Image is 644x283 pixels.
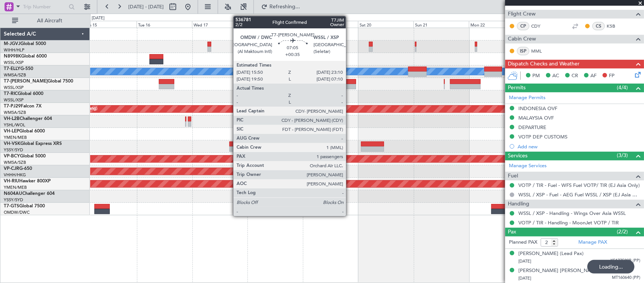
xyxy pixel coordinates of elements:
span: [DATE] [518,258,531,264]
a: VOTP / TIR - Fuel - WFS Fuel VOTP/ TIR (EJ Asia Only) [518,182,640,188]
a: T7-[PERSON_NAME]Global 7500 [4,79,73,84]
div: Sat 20 [358,21,413,28]
a: WMSA/SZB [4,72,26,78]
span: M-JGVJ [4,42,20,46]
a: M-JGVJGlobal 5000 [4,42,46,46]
div: Mon 15 [81,21,137,28]
a: Manage PAX [578,239,607,246]
div: Sun 21 [413,21,469,28]
span: Cabin Crew [508,35,536,44]
a: VH-RIUHawker 800XP [4,179,51,183]
button: All Aircraft [8,15,82,27]
span: FP [609,72,615,80]
span: Services [508,152,527,160]
span: T7-PJ29 [4,104,21,109]
a: WMSA/SZB [4,110,26,115]
span: T7-GTS [4,204,19,208]
span: T7-[PERSON_NAME] [4,79,48,84]
a: OMDW/DWC [4,210,30,215]
label: Planned PAX [509,239,537,246]
a: VP-BCYGlobal 5000 [4,154,46,159]
div: DEPARTURE [518,124,546,131]
div: Loading... [587,260,635,274]
div: [PERSON_NAME] (Lead Pax) [518,250,584,258]
a: N8998KGlobal 6000 [4,54,47,59]
a: YSHL/WOL [4,122,25,128]
a: YSSY/SYD [4,197,23,203]
a: Manage Permits [509,94,546,102]
a: YSSY/SYD [4,147,23,153]
span: CR [572,72,578,80]
a: T7-ELLYG-550 [4,67,33,71]
span: (2/2) [617,228,628,236]
span: VP-CJR [4,166,19,171]
span: T7-RIC [4,92,18,96]
div: Fri 19 [303,21,358,28]
div: Wed 17 [192,21,247,28]
span: AC [552,72,559,80]
a: WSSL/XSP [4,97,24,103]
span: Permits [508,84,526,92]
a: VH-LEPGlobal 6000 [4,129,45,134]
div: MALAYSIA OVF [518,115,554,121]
div: CS [592,22,605,30]
input: Trip Number [23,1,66,12]
span: N8998K [4,54,21,59]
a: KSB [607,23,624,30]
div: [PERSON_NAME] [PERSON_NAME] VENU [518,267,615,275]
div: ISP [517,47,529,55]
div: Thu 18 [247,21,303,28]
a: VP-CJRG-650 [4,166,32,171]
button: Refreshing... [258,1,303,13]
span: Flight Crew [508,10,536,19]
div: VOTP DEP CUSTOMS [518,134,567,140]
span: PM [532,72,540,80]
a: WIHH/HLP [4,47,25,53]
a: YMEN/MEB [4,135,27,140]
a: T7-RICGlobal 6000 [4,92,43,96]
a: T7-GTSGlobal 7500 [4,204,45,208]
span: VH-L2B [4,117,20,121]
span: Dispatch Checks and Weather [508,60,579,68]
span: MT160640 (PP) [612,275,640,281]
a: CDY [531,23,548,30]
span: [DATE] [518,275,531,281]
span: K5177589B (PP) [610,258,640,264]
span: N604AU [4,191,22,196]
a: T7-PJ29Falcon 7X [4,104,41,109]
span: VP-BCY [4,154,20,159]
span: Pax [508,228,516,236]
div: CP [517,22,529,30]
span: AF [590,72,596,80]
div: Tue 16 [137,21,192,28]
a: WSSL / XSP - Fuel - AEG Fuel WSSL / XSP (EJ Asia Only) [518,191,640,198]
a: WSSL / XSP - Handling - Wings Over Asia WSSL [518,210,626,216]
span: (4/4) [617,84,628,92]
span: [DATE] - [DATE] [128,3,164,10]
a: N604AUChallenger 604 [4,191,55,196]
div: [DATE] [92,15,105,22]
a: VHHH/HKG [4,172,26,178]
div: INDONESIA OVF [518,105,557,112]
span: All Aircraft [20,18,80,23]
a: MML [531,48,548,54]
span: VH-VSK [4,141,20,146]
a: VH-VSKGlobal Express XRS [4,141,62,146]
a: WMSA/SZB [4,160,26,165]
a: Manage Services [509,162,547,170]
a: WSSL/XSP [4,60,24,65]
span: Handling [508,200,529,208]
div: Add new [518,143,640,150]
span: T7-ELLY [4,67,20,71]
div: Mon 22 [469,21,524,28]
a: WSSL/XSP [4,85,24,90]
a: VOTP / TIR - Handling - MoonJet VOTP / TIR [518,219,619,226]
span: VH-LEP [4,129,19,134]
span: (3/3) [617,151,628,159]
span: Refreshing... [269,4,301,9]
a: VH-L2BChallenger 604 [4,117,52,121]
a: YMEN/MEB [4,185,27,190]
span: Fuel [508,172,518,180]
span: VH-RIU [4,179,19,183]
